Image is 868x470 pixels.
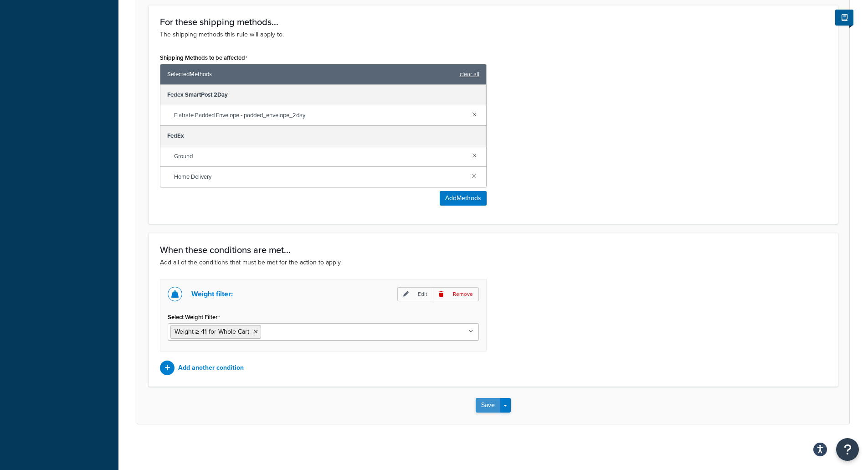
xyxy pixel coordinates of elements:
[440,191,487,206] button: AddMethods
[835,10,853,26] button: Show Help Docs
[160,54,247,62] label: Shipping Methods to be affected
[160,245,827,255] h3: When these conditions are met...
[160,17,827,27] h3: For these shipping methods...
[191,288,233,300] p: Weight filter:
[174,150,465,163] span: Ground
[174,109,465,122] span: Flatrate Padded Envelope - padded_envelope_2day
[160,85,486,105] div: Fedex SmartPost 2Day
[476,398,500,413] button: Save
[174,170,465,183] span: Home Delivery
[178,362,244,374] p: Add another condition
[167,68,455,81] span: Selected Methods
[836,438,859,461] button: Open Resource Center
[433,287,479,301] p: Remove
[160,30,827,40] p: The shipping methods this rule will apply to.
[460,68,479,81] a: clear all
[160,258,827,268] p: Add all of the conditions that must be met for the action to apply.
[160,126,486,146] div: FedEx
[397,287,433,301] p: Edit
[175,327,249,336] span: Weight ≥ 41 for Whole Cart
[168,314,220,321] label: Select Weight Filter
